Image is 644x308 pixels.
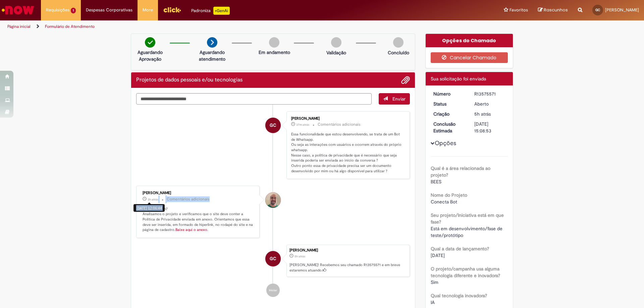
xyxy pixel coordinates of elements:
div: [PERSON_NAME] [143,191,254,195]
div: [PERSON_NAME] [291,117,403,121]
span: Sua solicitação foi enviada [431,76,486,82]
div: 29/09/2025 10:08:47 [474,111,505,117]
button: Cancelar Chamado [431,52,508,63]
img: img-circle-grey.png [269,37,279,48]
img: img-circle-grey.png [393,37,404,48]
textarea: Digite sua mensagem aqui... [136,93,372,105]
p: Aguardando Aprovação [134,49,166,62]
img: click_logo_yellow_360x200.png [163,5,181,15]
p: Essa funcionalidade que estou desenvolvendo, se trata de um Bot de Whatsapp. Ou seja as interaçõe... [291,132,403,174]
ul: Histórico de tíquete [136,105,410,304]
div: Luiz Fernando De Souza Celarino [265,192,281,208]
time: 29/09/2025 10:08:47 [474,111,491,117]
span: [DATE] [431,252,445,258]
button: Adicionar anexos [401,76,410,84]
span: Enviar [392,96,406,102]
dt: Conclusão Estimada [428,121,470,134]
span: Está em desenvolvimento/fase de teste/protótipo [431,226,504,238]
p: Olá, tudo bem? Analisamos o projeto e verificamos que o site deve conter a Política de Privacidad... [143,206,254,233]
span: IA [431,299,435,305]
b: O projeto/campanha usa alguma tecnologia diferente e inovadora? [431,266,500,279]
h2: Projetos de dados pessoais e/ou tecnologias Histórico de tíquete [136,77,243,83]
p: Concluído [388,49,409,56]
div: [DATE] 12:06:44 [133,204,165,212]
span: BEES [431,179,441,185]
div: [DATE] 15:08:53 [474,121,505,134]
dt: Criação [428,111,470,117]
time: 29/09/2025 14:02:10 [296,123,309,127]
small: Comentários adicionais [167,196,210,202]
b: Qual é a área relacionada ao projeto? [431,165,490,178]
img: check-circle-green.png [145,37,155,48]
b: Qual tecnologia inovadora? [431,293,487,299]
span: More [143,7,153,13]
span: 3h atrás [148,197,158,201]
span: Sim [431,279,438,285]
span: Conecta Bot [431,199,457,205]
a: Formulário de Atendimento [45,24,95,29]
b: Nome do Projeto [431,192,467,198]
div: Guilherme Gomes Medrado Da Costa [265,118,281,133]
img: arrow-next.png [207,37,217,48]
span: 5h atrás [474,111,491,117]
dt: Número [428,90,470,97]
b: Seu projeto/Iniciativa está em que fase? [431,212,504,225]
span: GC [270,251,276,267]
p: Em andamento [259,49,290,56]
p: Validação [326,49,346,56]
span: 1 [71,8,76,13]
p: Aguardando atendimento [196,49,228,62]
div: Padroniza [191,7,230,15]
p: [PERSON_NAME]! Recebemos seu chamado R13575571 e em breve estaremos atuando. [289,262,406,273]
span: 37m atrás [296,123,309,127]
div: Opções do Chamado [426,34,513,47]
img: ServiceNow [1,3,35,17]
div: Guilherme Gomes Medrado Da Costa [265,251,281,266]
div: R13575571 [474,90,505,97]
button: Enviar [379,93,410,105]
span: Favoritos [509,7,528,13]
span: 5h atrás [294,254,305,258]
span: Rascunhos [544,7,568,13]
span: Requisições [46,7,69,13]
li: Guilherme Gomes Medrado Da Costa [136,245,410,277]
ul: Trilhas de página [5,20,424,33]
dt: Status [428,101,470,107]
a: Rascunhos [538,7,568,13]
div: [PERSON_NAME] [289,248,406,252]
img: img-circle-grey.png [331,37,341,48]
a: Página inicial [7,24,31,29]
span: Despesas Corporativas [86,7,132,13]
span: GC [595,8,600,12]
span: [PERSON_NAME] [605,7,639,13]
time: 29/09/2025 10:08:47 [294,254,305,258]
div: Aberto [474,101,505,107]
a: Baixe aqui o anexo. [175,227,208,232]
b: Qual a data de lançamento? [431,246,489,252]
small: Comentários adicionais [318,122,361,127]
p: +GenAi [213,7,230,15]
span: GC [270,117,276,133]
